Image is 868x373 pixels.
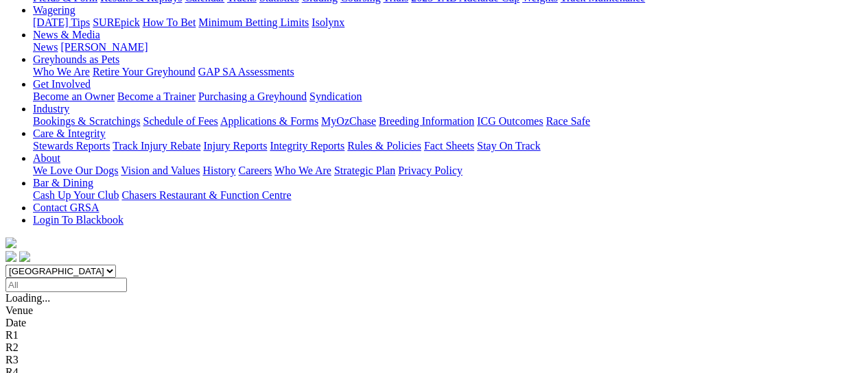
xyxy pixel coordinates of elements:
[334,165,395,176] a: Strategic Plan
[309,91,362,102] a: Syndication
[60,41,148,53] a: [PERSON_NAME]
[379,115,474,127] a: Breeding Information
[33,41,58,53] a: News
[33,214,124,226] a: Login To Blackbook
[238,165,272,176] a: Careers
[33,128,106,139] a: Care & Integrity
[5,341,863,354] div: R2
[33,91,115,102] a: Become an Owner
[198,16,309,28] a: Minimum Betting Limits
[33,78,91,90] a: Get Involved
[398,165,462,176] a: Privacy Policy
[5,237,16,248] img: logo-grsa-white.png
[33,177,93,189] a: Bar & Dining
[198,66,294,77] a: GAP SA Assessments
[33,140,863,152] div: Care & Integrity
[33,202,99,213] a: Contact GRSA
[270,140,344,152] a: Integrity Reports
[5,278,127,292] input: Select date
[93,66,196,77] a: Retire Your Greyhound
[33,29,100,40] a: News & Media
[143,115,218,127] a: Schedule of Fees
[5,329,863,341] div: R1
[121,165,200,176] a: Vision and Values
[5,354,863,366] div: R3
[202,165,235,176] a: History
[321,115,376,127] a: MyOzChase
[198,91,307,102] a: Purchasing a Greyhound
[312,16,344,28] a: Isolynx
[546,115,589,127] a: Race Safe
[33,115,863,128] div: Industry
[220,115,318,127] a: Applications & Forms
[33,41,863,53] div: News & Media
[33,165,863,177] div: About
[33,4,75,16] a: Wagering
[33,189,119,201] a: Cash Up Your Club
[203,140,267,152] a: Injury Reports
[33,66,863,78] div: Greyhounds as Pets
[33,66,90,77] a: Who We Are
[424,140,474,152] a: Fact Sheets
[93,16,139,28] a: SUREpick
[33,115,140,127] a: Bookings & Scratchings
[347,140,421,152] a: Rules & Policies
[33,152,60,164] a: About
[33,140,110,152] a: Stewards Reports
[33,16,90,28] a: [DATE] Tips
[5,251,16,262] img: facebook.svg
[143,16,196,28] a: How To Bet
[33,165,118,176] a: We Love Our Dogs
[33,189,863,202] div: Bar & Dining
[121,189,291,201] a: Chasers Restaurant & Function Centre
[33,53,119,65] a: Greyhounds as Pets
[33,91,863,103] div: Get Involved
[33,16,863,29] div: Wagering
[477,140,540,152] a: Stay On Track
[274,165,331,176] a: Who We Are
[19,251,30,262] img: twitter.svg
[5,317,863,329] div: Date
[117,91,196,102] a: Become a Trainer
[5,304,863,317] div: Venue
[33,103,69,115] a: Industry
[113,140,200,152] a: Track Injury Rebate
[477,115,543,127] a: ICG Outcomes
[5,292,50,304] span: Loading...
